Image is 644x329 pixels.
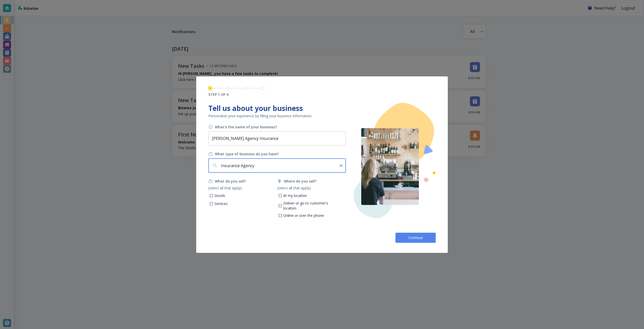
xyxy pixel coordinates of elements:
[214,201,228,206] p: Services
[283,213,324,218] p: Online or over the phone
[338,162,345,169] button: Clear
[208,186,277,191] p: (select all that apply)
[283,193,307,198] p: At my location
[283,201,342,211] p: Deliver or go to customer's location
[408,235,424,240] span: Continue
[220,161,336,170] input: Search for your business type
[208,92,265,97] h6: STEP 1 OF 4
[215,125,277,130] h6: What's the name of your business?
[208,113,346,118] p: Personalize your experience by filling your business information
[215,179,246,184] h6: What do you sell?
[215,152,279,157] h6: What type of business do you have?
[208,131,346,145] input: Your business name
[277,186,346,191] p: (select all that apply)
[208,103,346,113] h1: Tell us about your business
[284,179,316,184] h6: Where do you sell?
[214,193,225,198] p: Goods
[395,233,436,243] button: Continue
